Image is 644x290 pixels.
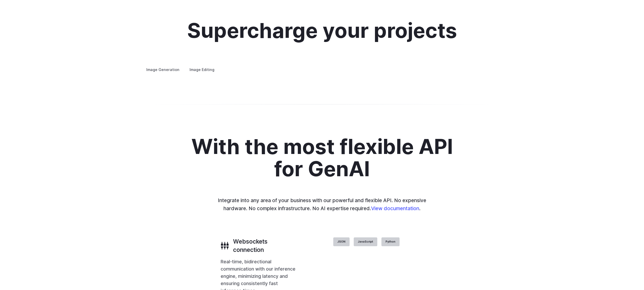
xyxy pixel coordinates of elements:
label: JavaScript [354,237,377,246]
a: View documentation [371,205,419,211]
label: Image Editing [185,65,219,74]
label: Image Generation [142,65,184,74]
h3: Websockets connection [233,237,297,254]
label: JSON [333,237,350,246]
label: Python [381,237,400,246]
p: Integrate into any area of your business with our powerful and flexible API. No expensive hardwar... [214,196,430,212]
h2: Supercharge your projects [187,19,457,41]
h2: With the most flexible API for GenAI [178,135,466,180]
